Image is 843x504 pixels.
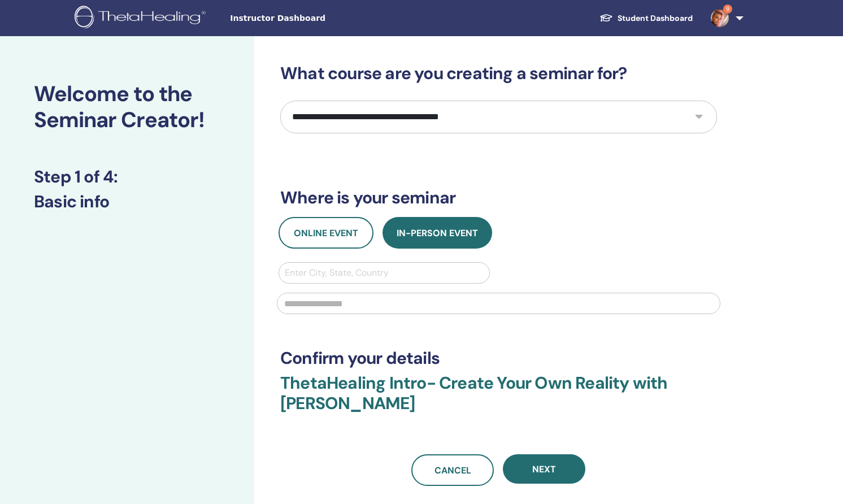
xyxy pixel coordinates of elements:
button: In-Person Event [383,217,492,249]
h2: Welcome to the Seminar Creator! [34,81,220,133]
span: Next [532,463,556,475]
h3: Confirm your details [280,348,717,368]
img: graduation-cap-white.svg [599,13,613,23]
a: Student Dashboard [590,8,702,29]
h3: Basic info [34,192,220,212]
h3: What course are you creating a seminar for? [280,63,717,84]
button: Next [503,454,585,484]
img: default.jpg [711,9,729,27]
span: Cancel [434,464,471,476]
img: logo.png [75,6,210,31]
h3: ThetaHealing Intro- Create Your Own Reality with [PERSON_NAME] [280,373,717,427]
h3: Step 1 of 4 : [34,167,220,187]
span: 9 [723,5,732,14]
a: Cancel [411,454,494,486]
button: Online Event [279,217,373,249]
h3: Where is your seminar [280,188,717,208]
span: Instructor Dashboard [230,12,399,24]
span: In-Person Event [397,227,478,239]
span: Online Event [294,227,358,239]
